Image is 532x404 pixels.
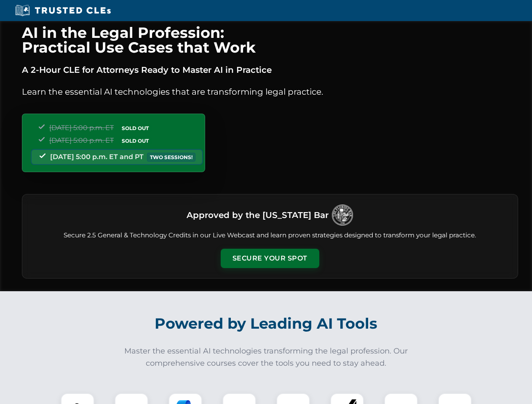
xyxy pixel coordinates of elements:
p: Master the essential AI technologies transforming the legal profession. Our comprehensive courses... [119,345,414,369]
p: Secure 2.5 General & Technology Credits in our Live Webcast and learn proven strategies designed ... [32,231,508,240]
span: [DATE] 5:00 p.m. ET [49,136,114,144]
h3: Approved by the [US_STATE] Bar [187,207,329,223]
span: SOLD OUT [119,124,152,133]
h1: AI in the Legal Profession: Practical Use Cases that Work [22,25,518,55]
img: Logo [332,205,353,226]
h2: Powered by Leading AI Tools [33,309,500,338]
span: SOLD OUT [119,136,152,145]
p: A 2-Hour CLE for Attorneys Ready to Master AI in Practice [22,63,518,77]
img: Trusted CLEs [13,4,113,17]
button: Secure Your Spot [221,249,319,268]
p: Learn the essential AI technologies that are transforming legal practice. [22,85,518,98]
span: [DATE] 5:00 p.m. ET [49,124,114,132]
